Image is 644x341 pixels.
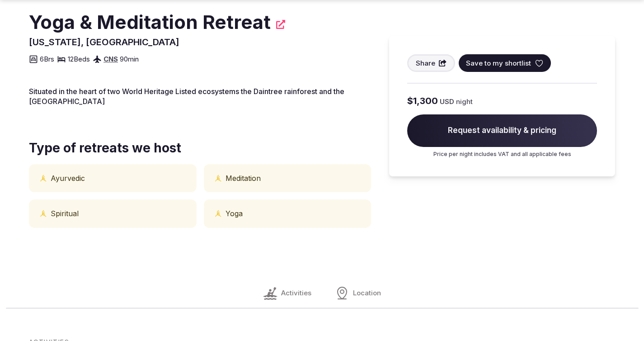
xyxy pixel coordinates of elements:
[29,87,344,106] span: Situated in the heart of two World Heritage Listed ecosystems the Daintree rainforest and the [GE...
[281,288,311,298] span: Activities
[407,151,597,158] p: Price per night includes VAT and all applicable fees
[40,175,47,182] button: Physical and mental health icon tooltip
[215,175,222,182] button: Physical and mental health icon tooltip
[466,58,531,68] span: Save to my shortlist
[120,54,139,64] span: 90 min
[40,54,54,64] span: 6 Brs
[440,97,454,106] span: USD
[416,58,435,68] span: Share
[29,37,179,47] span: [US_STATE], [GEOGRAPHIC_DATA]
[29,139,371,157] span: Type of retreats we host
[407,95,438,107] span: $1,300
[68,54,90,64] span: 12 Beds
[407,114,597,147] span: Request availability & pricing
[456,97,473,106] span: night
[407,54,455,72] button: Share
[459,54,551,72] button: Save to my shortlist
[103,55,118,63] a: CNS
[215,210,222,217] button: Physical and mental health icon tooltip
[353,288,381,298] span: Location
[40,210,47,217] button: Physical and mental health icon tooltip
[29,9,271,36] h2: Yoga & Meditation Retreat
